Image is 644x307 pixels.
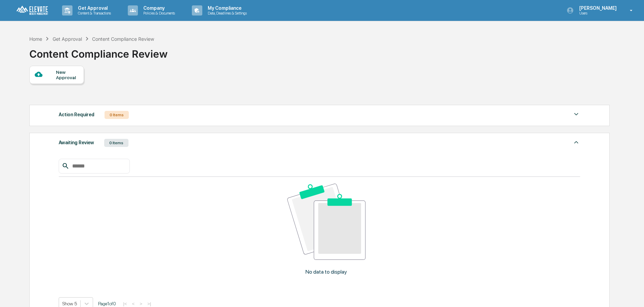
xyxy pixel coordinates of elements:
iframe: Open customer support [622,285,641,303]
div: Home [29,36,42,42]
img: caret [572,138,580,146]
div: Action Required [59,110,94,119]
p: My Compliance [202,5,250,11]
img: logo [16,5,49,16]
p: [PERSON_NAME] [574,5,620,11]
div: Awaiting Review [59,138,94,147]
p: No data to display [305,269,347,275]
div: 0 Items [105,111,129,119]
p: Content & Transactions [72,11,114,16]
div: 0 Items [104,139,128,147]
p: Users [574,11,620,16]
p: Get Approval [72,5,114,11]
span: Page 1 of 0 [98,301,116,306]
p: Company [138,5,178,11]
button: >| [145,301,153,307]
button: > [138,301,144,307]
img: caret [572,110,580,118]
button: |< [121,301,129,307]
button: < [130,301,137,307]
div: Get Approval [53,36,82,42]
div: Content Compliance Review [92,36,154,42]
p: Policies & Documents [138,11,178,16]
p: Data, Deadlines & Settings [202,11,250,16]
div: New Approval [56,69,79,80]
img: No data [287,184,365,260]
div: Content Compliance Review [29,42,168,60]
